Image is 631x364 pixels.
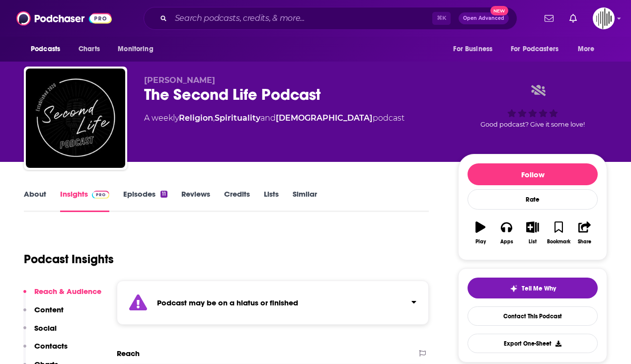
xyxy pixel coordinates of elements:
[264,189,279,212] a: Lists
[468,189,598,210] div: Rate
[578,239,591,245] div: Share
[480,121,585,128] span: Good podcast? Give it some love!
[493,215,519,251] button: Apps
[157,298,298,307] strong: Podcast may be on a hiatus or finished
[541,10,557,27] a: Show notifications dropdown
[92,191,109,199] img: Podchaser Pro
[546,215,571,251] button: Bookmark
[111,40,166,59] button: open menu
[179,113,213,123] a: Religion
[571,40,607,59] button: open menu
[118,42,153,56] span: Monitoring
[572,215,598,251] button: Share
[463,16,504,21] span: Open Advanced
[34,341,68,351] p: Contacts
[72,40,106,59] a: Charts
[578,42,595,56] span: More
[24,40,73,59] button: open menu
[432,12,451,25] span: ⌘ K
[511,42,558,56] span: For Podcasters
[522,285,556,292] span: Tell Me Why
[34,323,57,333] p: Social
[23,323,57,342] button: Social
[475,239,486,245] div: Play
[565,10,581,27] a: Show notifications dropdown
[123,189,167,212] a: Episodes11
[79,42,100,56] span: Charts
[60,189,109,212] a: InsightsPodchaser Pro
[276,113,373,123] a: [DEMOGRAPHIC_DATA]
[490,6,508,15] span: New
[593,7,615,29] img: User Profile
[117,349,140,358] h2: Reach
[26,69,125,168] img: The Second Life Podcast
[459,12,509,24] button: Open AdvancedNew
[547,239,570,245] div: Bookmark
[24,252,114,267] h1: Podcast Insights
[529,239,537,245] div: List
[458,75,607,137] div: Good podcast? Give it some love!
[34,287,101,296] p: Reach & Audience
[215,113,260,123] a: Spirituality
[160,191,167,198] div: 11
[117,281,429,325] section: Click to expand status details
[504,40,573,59] button: open menu
[144,112,404,124] div: A weekly podcast
[468,278,598,298] button: tell me why sparkleTell Me Why
[23,305,64,323] button: Content
[500,239,513,245] div: Apps
[520,215,546,251] button: List
[453,42,492,56] span: For Business
[260,113,276,123] span: and
[510,285,518,292] img: tell me why sparkle
[468,163,598,185] button: Follow
[224,189,250,212] a: Credits
[593,7,615,29] span: Logged in as gpg2
[144,7,517,30] div: Search podcasts, credits, & more...
[468,334,598,353] button: Export One-Sheet
[468,306,598,326] a: Contact This Podcast
[181,189,210,212] a: Reviews
[144,75,215,85] span: [PERSON_NAME]
[23,341,68,360] button: Contacts
[24,189,46,212] a: About
[293,189,317,212] a: Similar
[31,42,60,56] span: Podcasts
[16,9,112,28] img: Podchaser - Follow, Share and Rate Podcasts
[593,7,615,29] button: Show profile menu
[171,10,432,26] input: Search podcasts, credits, & more...
[468,215,493,251] button: Play
[446,40,505,59] button: open menu
[23,287,101,305] button: Reach & Audience
[213,113,215,123] span: ,
[34,305,64,314] p: Content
